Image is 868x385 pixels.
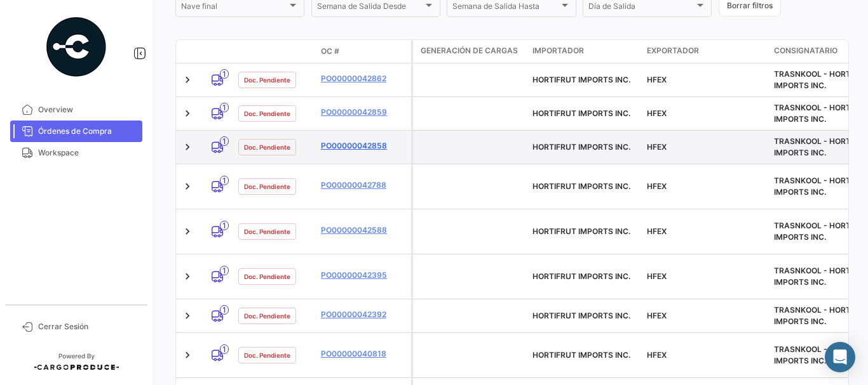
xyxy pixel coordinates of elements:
[532,108,630,118] span: HORTIFRUT IMPORTS INC.
[316,41,411,62] datatable-header-cell: OC #
[452,4,559,13] span: Semana de Salida Hasta
[321,140,406,152] a: PO00000042858
[181,180,194,193] a: Expand/Collapse Row
[647,271,667,281] span: HFEX
[532,75,630,84] span: HORTIFRUT IMPORTS INC.
[181,310,194,322] a: Expand/Collapse Row
[201,46,233,56] datatable-header-cell: Modo de Transporte
[774,45,837,56] span: Consignatario
[181,107,194,120] a: Expand/Collapse Row
[244,108,290,119] span: Doc. Pendiente
[44,15,108,79] img: powered-by.png
[321,73,406,84] a: PO00000042862
[10,121,142,142] a: Órdenes de Compra
[321,270,406,281] a: PO00000042395
[647,45,699,56] span: Exportador
[647,142,667,152] span: HFEX
[647,75,667,84] span: HFEX
[321,179,406,191] a: PO00000042788
[244,350,290,360] span: Doc. Pendiente
[10,142,142,164] a: Workspace
[321,309,406,320] a: PO00000042392
[181,225,194,238] a: Expand/Collapse Row
[532,311,630,320] span: HORTIFRUT IMPORTS INC.
[10,99,142,121] a: Overview
[181,141,194,153] a: Expand/Collapse Row
[532,142,630,152] span: HORTIFRUT IMPORTS INC.
[220,344,229,354] span: 1
[181,4,287,13] span: Nave final
[244,142,290,152] span: Doc. Pendiente
[38,126,137,137] span: Órdenes de Compra
[220,69,229,79] span: 1
[38,321,137,332] span: Cerrar Sesión
[532,350,630,360] span: HORTIFRUT IMPORTS INC.
[647,181,667,191] span: HFEX
[647,108,667,118] span: HFEX
[527,40,642,63] datatable-header-cell: Importador
[181,349,194,362] a: Expand/Collapse Row
[220,305,229,315] span: 1
[181,270,194,283] a: Expand/Collapse Row
[421,45,518,56] span: Generación de cargas
[317,4,423,13] span: Semana de Salida Desde
[532,226,630,236] span: HORTIFRUT IMPORTS INC.
[647,350,667,360] span: HFEX
[647,311,667,320] span: HFEX
[244,311,290,321] span: Doc. Pendiente
[532,271,630,281] span: HORTIFRUT IMPORTS INC.
[647,226,667,236] span: HFEX
[220,176,229,185] span: 1
[244,271,290,282] span: Doc. Pendiente
[532,181,630,191] span: HORTIFRUT IMPORTS INC.
[825,342,855,372] div: Abrir Intercom Messenger
[321,225,406,236] a: PO00000042588
[244,226,290,237] span: Doc. Pendiente
[38,147,137,159] span: Workspace
[532,45,584,56] span: Importador
[220,266,229,275] span: 1
[244,181,290,192] span: Doc. Pendiente
[642,40,769,63] datatable-header-cell: Exportador
[220,103,229,112] span: 1
[181,74,194,86] a: Expand/Collapse Row
[244,75,290,85] span: Doc. Pendiente
[220,136,229,146] span: 1
[220,221,229,230] span: 1
[413,40,527,63] datatable-header-cell: Generación de cargas
[38,104,137,115] span: Overview
[321,46,339,57] span: OC #
[321,348,406,360] a: PO00000040818
[233,46,316,56] datatable-header-cell: Estado Doc.
[588,4,695,13] span: Día de Salida
[321,107,406,118] a: PO00000042859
